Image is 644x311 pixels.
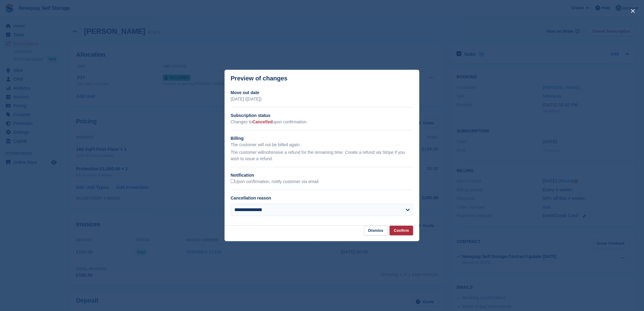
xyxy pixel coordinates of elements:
[231,112,413,119] h2: Subscription status
[253,119,273,124] span: Cancelled
[364,226,388,236] button: Dismiss
[231,90,413,96] h2: Move out date
[231,142,413,148] p: The customer will not be billed again.
[264,150,270,155] em: not
[628,6,638,16] button: close
[231,135,413,142] h2: Billing
[231,75,288,82] p: Preview of changes
[390,226,413,236] button: Confirm
[231,149,413,162] p: The customer will receive a refund for the remaining time. Create a refund via Stripe if you wish...
[231,196,271,200] label: Cancellation reason
[231,172,413,178] h2: Notification
[231,179,235,183] input: Upon confirmation, notify customer via email.
[231,119,413,125] p: Changes to upon confirmation.
[231,179,320,185] label: Upon confirmation, notify customer via email.
[231,96,413,102] p: [DATE] ([DATE])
